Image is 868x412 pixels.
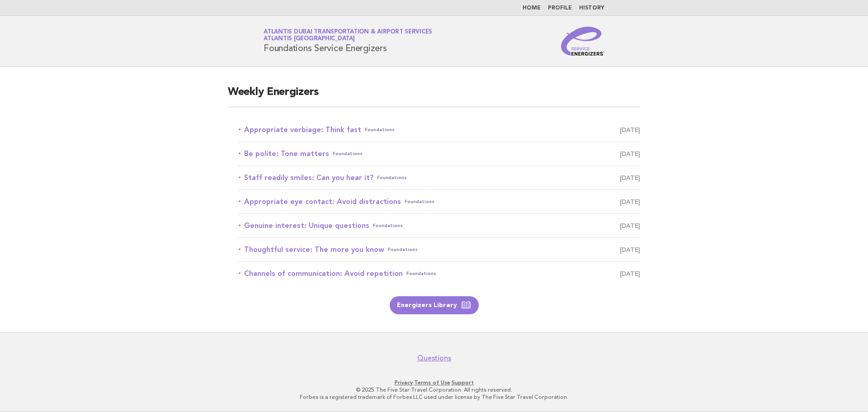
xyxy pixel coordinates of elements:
[548,5,572,11] a: Profile
[157,386,711,393] p: © 2025 The Five Star Travel Corporation. All rights reserved.
[373,219,403,232] span: Foundations
[390,296,479,314] a: Energizers Library
[620,195,640,208] span: [DATE]
[620,243,640,256] span: [DATE]
[620,123,640,136] span: [DATE]
[452,379,474,386] a: Support
[239,267,640,280] a: Channels of communication: Avoid repetitionFoundations [DATE]
[561,27,604,56] img: Service Energizers
[239,195,640,208] a: Appropriate eye contact: Avoid distractionsFoundations [DATE]
[388,243,418,256] span: Foundations
[620,171,640,184] span: [DATE]
[264,29,432,42] a: Atlantis Dubai Transportation & Airport ServicesAtlantis [GEOGRAPHIC_DATA]
[264,29,432,53] h1: Foundations Service Energizers
[239,147,640,160] a: Be polite: Tone mattersFoundations [DATE]
[377,171,407,184] span: Foundations
[620,219,640,232] span: [DATE]
[239,171,640,184] a: Staff readily smiles: Can you hear it?Foundations [DATE]
[264,36,355,42] span: Atlantis [GEOGRAPHIC_DATA]
[414,379,450,386] a: Terms of Use
[523,5,541,11] a: Home
[157,393,711,401] p: Forbes is a registered trademark of Forbes LLC used under license by The Five Star Travel Corpora...
[333,147,363,160] span: Foundations
[157,379,711,386] p: · ·
[579,5,604,11] a: History
[405,195,434,208] span: Foundations
[365,123,395,136] span: Foundations
[239,219,640,232] a: Genuine interest: Unique questionsFoundations [DATE]
[620,267,640,280] span: [DATE]
[417,354,451,363] a: Questions
[239,123,640,136] a: Appropriate verbiage: Think fastFoundations [DATE]
[395,379,413,386] a: Privacy
[406,267,436,280] span: Foundations
[620,147,640,160] span: [DATE]
[228,85,640,107] h2: Weekly Energizers
[239,243,640,256] a: Thoughtful service: The more you knowFoundations [DATE]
